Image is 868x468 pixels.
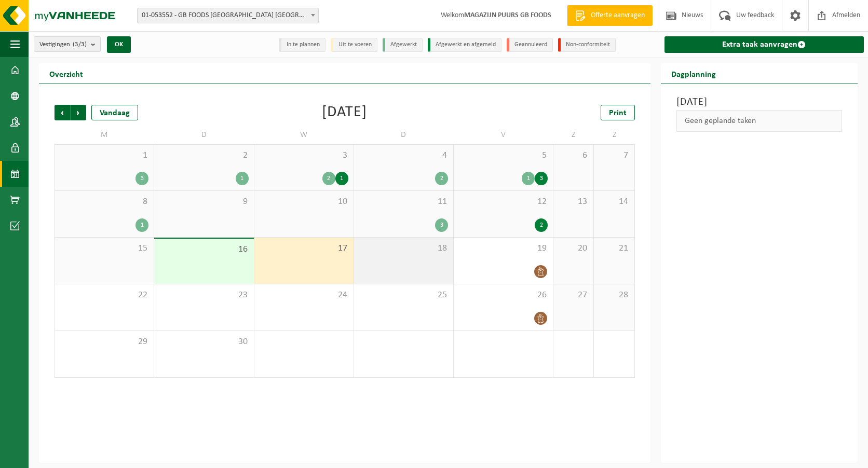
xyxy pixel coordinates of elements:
[260,243,348,254] span: 17
[454,126,553,144] td: V
[60,150,148,161] span: 1
[154,126,254,144] td: D
[435,218,448,232] div: 3
[322,105,367,120] div: [DATE]
[359,290,448,301] span: 25
[599,196,629,208] span: 14
[60,336,148,348] span: 29
[559,196,588,208] span: 13
[599,290,629,301] span: 28
[459,196,548,208] span: 12
[359,150,448,161] span: 4
[60,196,148,208] span: 8
[331,38,377,52] li: Uit te voeren
[260,196,348,208] span: 10
[260,150,348,161] span: 3
[39,63,93,84] h2: Overzicht
[459,290,548,301] span: 26
[522,172,535,185] div: 1
[159,290,248,301] span: 23
[279,38,325,52] li: In te plannen
[60,290,148,301] span: 22
[254,126,354,144] td: W
[236,172,249,185] div: 1
[138,8,318,23] span: 01-053552 - GB FOODS BELGIUM NV - PUURS-SINT-AMANDS
[588,10,647,21] span: Offerte aanvragen
[507,38,553,52] li: Geannuleerd
[39,37,87,52] span: Vestigingen
[559,243,588,254] span: 20
[559,150,588,161] span: 6
[159,244,248,255] span: 16
[676,94,842,110] h3: [DATE]
[383,38,423,52] li: Afgewerkt
[601,105,635,120] a: Print
[107,36,131,53] button: OK
[159,150,248,161] span: 2
[535,172,548,185] div: 3
[664,36,864,53] a: Extra taak aanvragen
[435,172,448,185] div: 2
[135,172,148,185] div: 3
[559,290,588,301] span: 27
[464,11,551,19] strong: MAGAZIJN PUURS GB FOODS
[55,126,154,144] td: M
[260,290,348,301] span: 24
[459,243,548,254] span: 19
[428,38,501,52] li: Afgewerkt en afgemeld
[137,8,319,23] span: 01-053552 - GB FOODS BELGIUM NV - PUURS-SINT-AMANDS
[553,126,594,144] td: Z
[60,243,148,254] span: 15
[558,38,616,52] li: Non-conformiteit
[459,150,548,161] span: 5
[359,243,448,254] span: 18
[159,196,248,208] span: 9
[661,63,726,84] h2: Dagplanning
[34,36,101,52] button: Vestigingen(3/3)
[73,41,87,48] count: (3/3)
[359,196,448,208] span: 11
[91,105,138,120] div: Vandaag
[535,218,548,232] div: 2
[55,105,70,120] span: Vorige
[609,109,627,117] span: Print
[335,172,348,185] div: 1
[322,172,335,185] div: 2
[676,110,842,132] div: Geen geplande taken
[135,218,148,232] div: 1
[71,105,86,120] span: Volgende
[354,126,454,144] td: D
[159,336,248,348] span: 30
[599,243,629,254] span: 21
[599,150,629,161] span: 7
[594,126,634,144] td: Z
[567,5,653,26] a: Offerte aanvragen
